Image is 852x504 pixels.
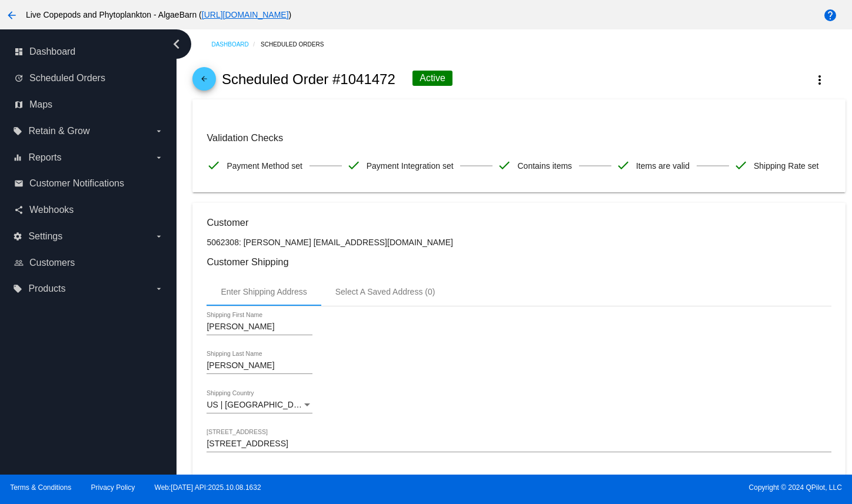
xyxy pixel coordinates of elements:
span: Customer Notifications [29,178,124,189]
i: share [14,205,24,215]
i: arrow_drop_down [154,232,164,241]
span: Products [28,283,65,294]
span: Customers [29,258,75,268]
mat-icon: check [734,158,748,172]
mat-icon: help [823,8,837,22]
div: Select A Saved Address (0) [335,287,435,296]
i: map [14,100,24,109]
span: Retain & Grow [28,126,89,136]
i: local_offer [13,284,22,293]
span: Shipping Rate set [754,153,819,178]
span: US | [GEOGRAPHIC_DATA] [207,400,311,409]
a: dashboard Dashboard [14,42,164,61]
i: arrow_drop_down [154,153,164,162]
span: Payment Method set [227,153,302,178]
i: email [14,179,24,188]
span: Dashboard [29,46,75,57]
span: Contains items [517,153,572,178]
a: Scheduled Orders [261,35,334,54]
i: arrow_drop_down [154,284,164,293]
mat-icon: check [347,158,361,172]
i: equalizer [13,153,22,162]
input: Shipping First Name [207,322,312,332]
a: Dashboard [211,35,261,54]
h3: Customer Shipping [207,256,831,268]
span: Settings [28,231,62,242]
mat-icon: check [207,158,221,172]
i: people_outline [14,258,24,268]
input: Shipping Last Name [207,361,312,371]
div: Active [412,71,452,86]
span: Reports [28,152,61,163]
mat-select: Shipping Country [207,400,312,410]
mat-icon: more_vert [813,73,827,87]
a: email Customer Notifications [14,174,164,193]
span: Copyright © 2024 QPilot, LLC [436,483,842,492]
span: Webhooks [29,205,74,215]
a: Terms & Conditions [10,483,71,492]
i: update [14,74,24,83]
a: update Scheduled Orders [14,69,164,88]
p: 5062308: [PERSON_NAME] [EMAIL_ADDRESS][DOMAIN_NAME] [207,238,831,247]
h3: Customer [207,217,831,228]
a: Web:[DATE] API:2025.10.08.1632 [155,483,261,492]
span: Maps [29,99,52,110]
mat-icon: arrow_back [5,8,19,22]
a: people_outline Customers [14,253,164,272]
h3: Validation Checks [207,132,831,143]
mat-icon: arrow_back [197,75,211,89]
span: Items are valid [636,153,690,178]
a: [URL][DOMAIN_NAME] [202,10,289,19]
a: map Maps [14,95,164,114]
a: Privacy Policy [91,483,135,492]
a: share Webhooks [14,201,164,219]
i: chevron_left [167,35,186,54]
input: Shipping Street 1 [207,439,831,449]
i: arrow_drop_down [154,126,164,136]
i: settings [13,232,22,241]
mat-icon: check [497,158,511,172]
span: Live Copepods and Phytoplankton - AlgaeBarn ( ) [26,10,291,19]
div: Enter Shipping Address [221,287,307,296]
mat-icon: check [616,158,630,172]
i: local_offer [13,126,22,136]
h2: Scheduled Order #1041472 [222,71,395,88]
span: Payment Integration set [367,153,454,178]
span: Scheduled Orders [29,73,105,84]
i: dashboard [14,47,24,56]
